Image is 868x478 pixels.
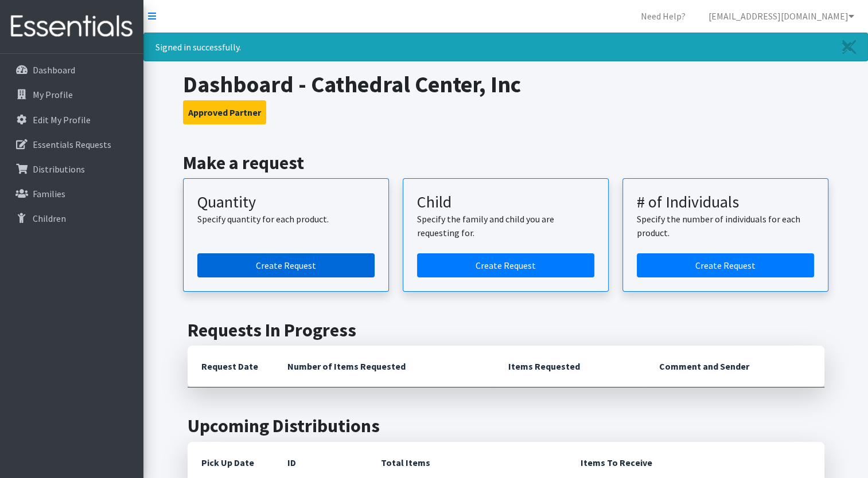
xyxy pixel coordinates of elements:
h1: Dashboard - Cathedral Center, Inc [183,70,828,98]
p: Specify the family and child you are requesting for. [417,212,594,240]
p: Essentials Requests [33,139,111,150]
p: Children [33,213,66,224]
a: Children [5,207,139,230]
h3: # of Individuals [637,193,814,212]
th: Number of Items Requested [274,346,495,387]
a: Families [5,182,139,205]
a: Essentials Requests [5,133,139,156]
h2: Make a request [183,152,828,174]
h3: Child [417,193,594,212]
th: Request Date [188,346,274,387]
h2: Upcoming Distributions [188,415,824,437]
th: Comment and Sender [645,346,824,387]
a: My Profile [5,83,139,106]
a: Close [831,33,867,61]
a: Create a request by number of individuals [637,253,814,277]
p: Specify the number of individuals for each product. [637,212,814,240]
img: HumanEssentials [5,7,139,46]
th: Items Requested [495,346,645,387]
a: Edit My Profile [5,108,139,131]
h3: Quantity [197,193,375,212]
p: Dashboard [33,64,75,76]
p: My Profile [33,89,73,100]
a: Need Help? [632,5,695,28]
button: Approved Partner [183,100,266,124]
a: Create a request by quantity [197,253,375,277]
p: Families [33,188,65,199]
a: Dashboard [5,58,139,81]
a: Create a request for a child or family [417,253,594,277]
p: Specify quantity for each product. [197,212,375,226]
p: Edit My Profile [33,114,91,126]
p: Distributions [33,163,85,175]
h2: Requests In Progress [188,319,824,341]
a: [EMAIL_ADDRESS][DOMAIN_NAME] [699,5,863,28]
a: Distributions [5,158,139,181]
div: Signed in successfully. [143,33,868,61]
